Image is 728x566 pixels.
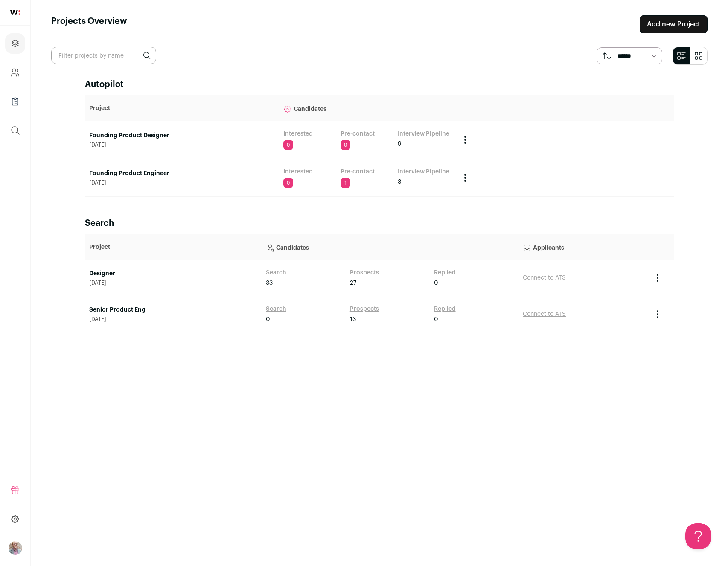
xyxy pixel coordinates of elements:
[341,178,350,188] span: 1
[51,47,156,64] input: Filter projects by name
[266,239,514,256] p: Candidates
[398,140,402,148] span: 9
[89,316,257,323] span: [DATE]
[350,269,379,277] a: Prospects
[5,33,25,54] a: Projects
[89,306,257,314] a: Senior Product Eng
[434,279,438,287] span: 0
[460,173,470,183] button: Project Actions
[350,279,356,287] span: 27
[9,541,22,555] button: Open dropdown
[89,179,275,186] span: [DATE]
[341,140,350,150] span: 0
[89,169,275,178] a: Founding Product Engineer
[434,269,456,277] a: Replied
[350,315,356,323] span: 13
[89,131,275,140] a: Founding Product Designer
[398,178,401,186] span: 3
[266,269,286,277] a: Search
[266,305,286,313] a: Search
[652,273,663,283] button: Project Actions
[89,280,257,286] span: [DATE]
[89,104,275,113] p: Project
[266,315,270,323] span: 0
[10,10,20,15] img: wellfound-shorthand-0d5821cbd27db2630d0214b213865d53afaa358527fdda9d0ea32b1df1b89c2c.svg
[460,135,470,145] button: Project Actions
[283,167,313,176] a: Interested
[523,275,566,281] a: Connect to ATS
[51,15,127,33] h1: Projects Overview
[398,167,449,176] a: Interview Pipeline
[640,15,708,33] a: Add new Project
[652,309,663,319] button: Project Actions
[9,541,22,555] img: 190284-medium_jpg
[283,178,293,188] span: 0
[283,140,293,150] span: 0
[85,78,674,90] h2: Autopilot
[283,130,313,138] a: Interested
[523,239,644,256] p: Applicants
[266,279,273,287] span: 33
[341,130,375,138] a: Pre-contact
[89,243,257,251] p: Project
[434,305,456,313] a: Replied
[283,100,451,117] p: Candidates
[85,217,674,229] h2: Search
[5,62,25,83] a: Company and ATS Settings
[434,315,438,323] span: 0
[341,167,375,176] a: Pre-contact
[350,305,379,313] a: Prospects
[5,91,25,112] a: Company Lists
[89,141,275,148] span: [DATE]
[398,130,449,138] a: Interview Pipeline
[685,523,711,549] iframe: Help Scout Beacon - Open
[89,269,257,278] a: Designer
[523,311,566,317] a: Connect to ATS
